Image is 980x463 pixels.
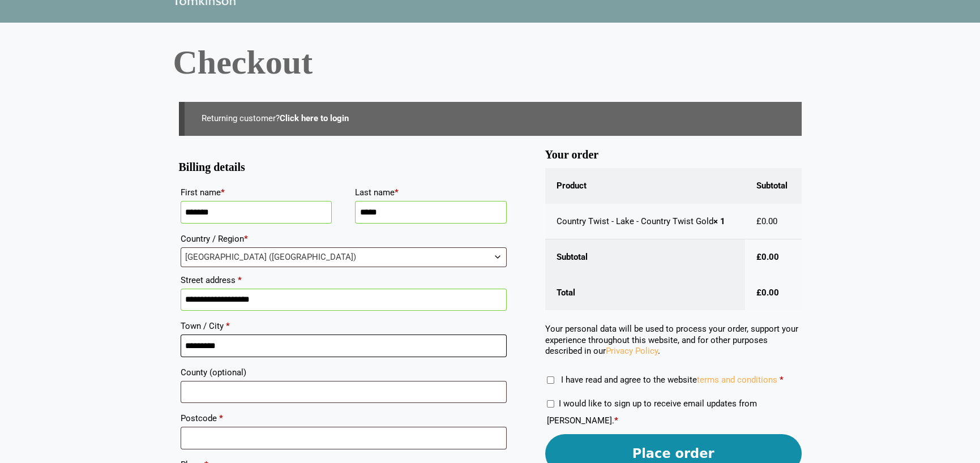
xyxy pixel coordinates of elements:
[756,252,779,262] bdi: 0.00
[547,398,757,426] label: I would like to sign up to receive email updates from [PERSON_NAME].
[780,375,784,385] abbr: required
[545,204,746,240] td: Country Twist - Lake - Country Twist Gold
[697,375,777,385] a: terms and conditions
[355,184,507,201] label: Last name
[209,367,246,378] span: (optional)
[181,230,507,247] label: Country / Region
[756,288,779,298] bdi: 0.00
[545,275,746,311] th: Total
[181,272,507,289] label: Street address
[561,375,777,385] span: I have read and agree to the website
[181,318,507,335] label: Town / City
[545,168,746,204] th: Product
[713,216,725,226] strong: × 1
[545,153,802,157] h3: Your order
[545,239,746,275] th: Subtotal
[179,165,508,170] h3: Billing details
[606,346,658,356] a: Privacy Policy
[547,376,554,384] input: I have read and agree to the websiteterms and conditions *
[756,288,761,298] span: £
[179,102,802,136] div: Returning customer?
[181,410,507,427] label: Postcode
[181,248,506,267] span: United Kingdom (UK)
[280,113,349,123] a: Click here to login
[545,324,802,357] p: Your personal data will be used to process your order, support your experience throughout this we...
[756,216,761,226] span: £
[745,168,801,204] th: Subtotal
[181,364,507,381] label: County
[181,184,332,201] label: First name
[173,45,807,79] h1: Checkout
[547,400,554,408] input: I would like to sign up to receive email updates from [PERSON_NAME].
[181,247,507,267] span: Country / Region
[756,216,777,226] bdi: 0.00
[756,252,761,262] span: £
